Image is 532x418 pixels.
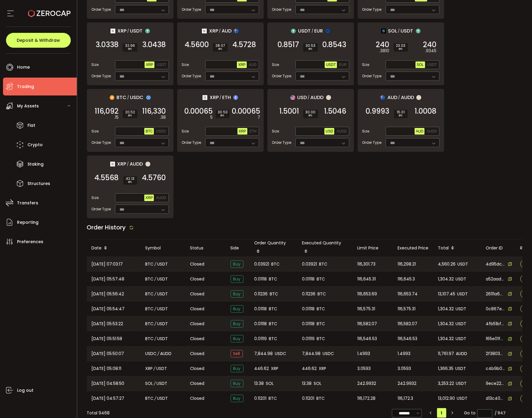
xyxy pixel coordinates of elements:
span: USDT [427,63,437,67]
span: AUD [222,27,231,35]
span: 0.03921 [254,261,269,268]
span: Order Type [272,73,292,79]
span: 9ece22ee-90b7-4deb-81a0-c460e8588fa3 [486,380,505,387]
span: 26111a6d-3fda-4ac0-81b6-753d2b56cd7c [486,291,505,297]
button: Deposit & Withdraw [6,33,71,48]
span: SOL [388,27,397,35]
em: .9345 [425,48,437,54]
span: BTC [269,306,277,312]
span: BTC [145,291,154,297]
span: AUD [249,63,256,67]
span: 0.01118 [302,320,315,327]
span: USDC [145,350,157,357]
span: USDT [456,365,466,372]
em: / [155,291,157,297]
span: 42.13 [126,177,135,181]
span: [DATE] 05:57:48 [92,276,125,283]
span: 20.52 [125,110,135,114]
span: Sell [231,350,243,357]
div: Status [185,245,226,252]
em: / [398,28,400,34]
span: BTC [145,306,154,312]
em: / [154,365,156,372]
em: 7 [258,114,260,121]
span: AUDD [456,350,467,357]
span: USDT [456,335,467,342]
em: / [155,320,157,327]
span: BTC [318,291,326,297]
span: [DATE] 05:50:07 [92,350,124,357]
span: AUDD [336,129,347,133]
span: EUR [339,63,347,67]
span: BTC [317,306,325,312]
i: BPS [396,47,406,51]
span: 116,298.21 [398,261,416,268]
span: 11,761.97 [438,350,454,357]
span: [DATE] 07:03:17 [92,261,123,268]
span: USDT [157,380,168,387]
span: Order Type [92,73,111,79]
span: Closed [190,261,205,267]
span: 7,844.98 [302,350,321,357]
button: ETH [248,128,258,135]
span: Order Type [182,140,201,145]
i: BPS [306,47,315,51]
span: 7,844.98 [254,350,273,357]
span: BTC [270,291,278,297]
span: Size [272,62,279,67]
span: 28.07 [215,44,225,47]
span: Size [182,62,189,67]
img: usdt_portfolio.svg [145,29,150,33]
span: Closed [190,306,205,312]
span: 0.01118 [254,276,267,283]
span: AUDD [427,129,437,133]
span: EUR [314,27,323,35]
span: 1.4993 [358,350,370,357]
span: 0.11236 [302,291,316,297]
span: 116,653.74 [398,291,418,297]
span: Fiat [27,121,35,130]
span: Size [92,62,99,67]
span: 30.00 [306,110,316,114]
span: Buy [231,305,243,313]
span: 0.9993 [366,108,390,114]
span: [DATE] 05:08:11 [92,365,122,372]
span: 116,330 [142,108,166,114]
em: / [220,95,221,100]
span: USDC [156,129,166,133]
span: 0.00065 [232,108,260,114]
img: xrp_portfolio.png [111,29,115,33]
span: 116,575.31 [358,306,375,312]
img: usdt_portfolio.svg [416,29,421,33]
button: USD [324,128,334,135]
img: aud_portfolio.svg [234,29,239,33]
span: USDT [157,306,168,312]
img: xrp_portfolio.png [202,29,207,33]
span: 240 [423,42,437,48]
div: Symbol [141,245,185,252]
span: Preferences [17,237,43,246]
em: .3810 [380,48,390,54]
span: ETH [222,94,231,101]
span: 0.01119 [302,335,315,342]
span: 0.01118 [254,306,267,312]
span: 1,304.32 [438,335,454,342]
span: AUDD [311,94,324,101]
button: BTC [144,128,154,135]
em: .15 [114,114,119,121]
span: USDT [456,320,467,327]
span: 4d95dc8d-0727-44ef-a5a9-6d9a391f4467 [486,261,505,267]
span: Order Type [362,73,382,79]
img: usdc_portfolio.svg [146,95,151,100]
span: [DATE] 05:51:58 [92,335,122,342]
span: Buy [231,290,243,298]
span: Reporting [17,218,39,227]
span: XRP [271,365,278,372]
span: XRP [118,27,127,35]
span: Crypto [27,141,43,149]
button: AUD [248,61,257,68]
span: 30.53 [306,44,315,47]
span: 0.01118 [254,320,267,327]
i: BPS [396,114,405,118]
span: Buy [231,335,243,343]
